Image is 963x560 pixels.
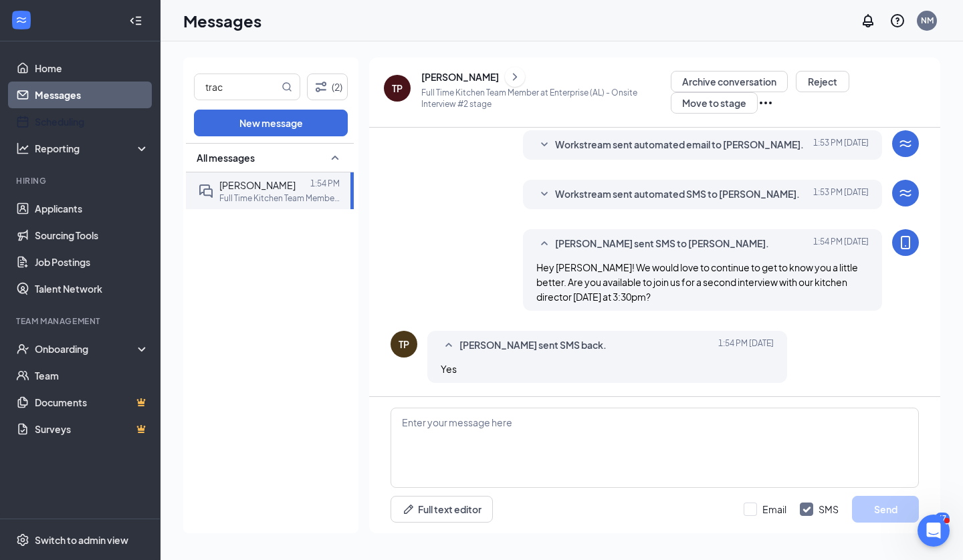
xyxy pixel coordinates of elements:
button: Send [852,496,919,523]
svg: MobileSms [897,235,914,251]
svg: SmallChevronUp [536,236,552,252]
a: Scheduling [35,108,149,135]
iframe: Intercom live chat [918,515,950,547]
div: Switch to admin view [35,533,128,547]
span: Yes [441,363,457,375]
p: Full Time Kitchen Team Member at Enterprise (AL) - Onsite Interview #2 stage [421,87,671,110]
a: Applicants [35,195,149,222]
svg: MagnifyingGlass [282,82,292,92]
svg: DoubleChat [198,183,214,199]
svg: SmallChevronDown [536,137,552,153]
svg: SmallChevronUp [441,337,457,354]
svg: Analysis [16,142,29,155]
a: Messages [35,82,149,108]
div: TP [399,337,409,351]
p: Full Time Kitchen Team Member at Enterprise ([GEOGRAPHIC_DATA]) [219,192,340,204]
a: DocumentsCrown [35,389,149,416]
button: Reject [796,71,849,92]
div: [PERSON_NAME] [421,70,499,84]
span: Hey [PERSON_NAME]! We would love to continue to get to know you a little better. Are you availabl... [536,261,858,303]
div: 67 [935,513,950,524]
svg: QuestionInfo [889,13,905,29]
span: [PERSON_NAME] [219,179,296,191]
a: Job Postings [35,249,149,275]
p: 1:54 PM [310,178,340,189]
div: Onboarding [35,342,138,356]
div: Hiring [16,175,146,186]
div: TP [392,82,403,95]
input: Search [195,74,279,100]
span: [DATE] 1:53 PM [813,186,869,202]
button: Full text editorPen [391,496,493,523]
svg: WorkstreamLogo [897,136,914,152]
svg: ChevronRight [508,69,522,85]
svg: Pen [402,503,415,516]
svg: Notifications [860,13,876,29]
svg: SmallChevronDown [536,186,552,202]
svg: Filter [313,79,329,95]
a: SurveysCrown [35,416,149,442]
button: Archive conversation [671,71,788,92]
span: [PERSON_NAME] sent SMS back. [459,337,607,354]
div: Reporting [35,142,150,155]
a: Home [35,55,149,82]
a: Sourcing Tools [35,222,149,249]
div: Team Management [16,315,146,327]
button: New message [194,110,348,136]
svg: Collapse [129,14,142,27]
svg: Ellipses [758,95,774,111]
span: [DATE] 1:53 PM [813,137,869,153]
svg: WorkstreamLogo [897,185,914,201]
svg: WorkstreamLogo [15,13,28,27]
span: All messages [197,151,255,164]
span: Workstream sent automated email to [PERSON_NAME]. [555,137,804,153]
button: Filter (2) [307,74,348,100]
svg: UserCheck [16,342,29,356]
span: Workstream sent automated SMS to [PERSON_NAME]. [555,186,800,202]
span: [DATE] 1:54 PM [718,337,774,354]
div: NM [921,15,934,26]
h1: Messages [183,9,261,32]
span: [DATE] 1:54 PM [813,236,869,252]
svg: Settings [16,533,29,547]
button: Move to stage [671,92,758,114]
a: Talent Network [35,275,149,302]
button: ChevronRight [505,67,525,87]
a: Team [35,362,149,389]
span: [PERSON_NAME] sent SMS to [PERSON_NAME]. [555,236,769,252]
svg: SmallChevronUp [327,150,343,166]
